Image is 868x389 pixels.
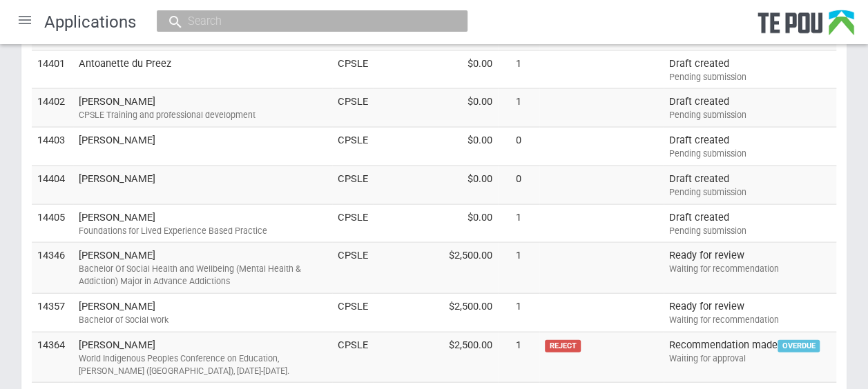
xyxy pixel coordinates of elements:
span: REJECT [545,340,581,352]
div: Pending submission [669,225,831,237]
td: [PERSON_NAME] [73,89,332,128]
td: 14402 [32,89,73,128]
td: Draft created [664,50,836,89]
td: CPSLE [332,128,374,166]
td: $0.00 [374,204,498,243]
td: CPSLE [332,89,374,128]
td: CPSLE [332,50,374,89]
span: OVERDUE [778,340,820,352]
div: World Indigenous Peoples Conference on Education, [PERSON_NAME] ([GEOGRAPHIC_DATA]), [DATE]-[DATE]. [79,352,327,377]
td: $2,500.00 [374,294,498,332]
td: 0 [498,128,539,166]
td: 1 [498,332,539,383]
td: Antoanette du Preez [73,50,332,89]
td: $0.00 [374,50,498,89]
td: 1 [498,89,539,128]
td: Ready for review [664,243,836,294]
div: Foundations for Lived Experience Based Practice [79,225,327,237]
td: 0 [498,166,539,204]
td: Ready for review [664,294,836,332]
td: 14346 [32,243,73,294]
td: 1 [498,204,539,243]
td: $2,500.00 [374,332,498,383]
input: Search [184,14,427,28]
td: Draft created [664,204,836,243]
td: 1 [498,294,539,332]
div: CPSLE Training and professional development [79,109,327,121]
td: [PERSON_NAME] [73,243,332,294]
div: Pending submission [669,71,831,83]
td: CPSLE [332,243,374,294]
td: Draft created [664,128,836,166]
div: Bachelor of Social work [79,314,327,326]
td: 14404 [32,166,73,204]
div: Pending submission [669,148,831,160]
td: 14403 [32,128,73,166]
td: 1 [498,50,539,89]
div: Waiting for recommendation [669,263,831,275]
td: $2,500.00 [374,243,498,294]
div: Waiting for recommendation [669,314,831,326]
td: 14364 [32,332,73,383]
td: 1 [498,243,539,294]
td: CPSLE [332,294,374,332]
td: CPSLE [332,166,374,204]
div: Pending submission [669,109,831,121]
td: CPSLE [332,204,374,243]
td: $0.00 [374,128,498,166]
td: [PERSON_NAME] [73,294,332,332]
td: 14401 [32,50,73,89]
td: $0.00 [374,89,498,128]
td: [PERSON_NAME] [73,128,332,166]
div: Pending submission [669,186,831,199]
td: 14405 [32,204,73,243]
td: Draft created [664,89,836,128]
td: [PERSON_NAME] [73,166,332,204]
div: Bachelor Of Social Health and Wellbeing (Mental Health & Addiction) Major in Advance Addictions [79,263,327,288]
td: $0.00 [374,166,498,204]
td: CPSLE [332,332,374,383]
td: [PERSON_NAME] [73,204,332,243]
td: [PERSON_NAME] [73,332,332,383]
td: 14357 [32,294,73,332]
td: Draft created [664,166,836,204]
div: Waiting for approval [669,352,831,365]
td: Recommendation made [664,332,836,383]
